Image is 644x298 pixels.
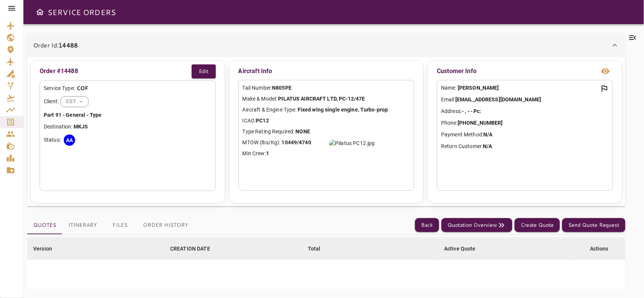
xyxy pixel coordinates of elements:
[40,67,78,76] p: Order #14488
[308,244,330,253] span: Total
[441,96,609,104] p: Email:
[32,5,48,20] button: Open drawer
[44,111,212,119] p: Part 91 - General - Type
[458,120,503,126] b: [PHONE_NUMBER]
[170,244,220,253] span: CREATION DATE
[437,67,476,76] p: Customer Info
[278,96,365,102] b: PILATUS AIRCRAFT LTD, PC-12/47E
[243,117,410,125] p: ICAO:
[441,218,512,232] button: Quotation Overview
[238,64,415,78] p: Aircraft Info
[44,136,61,144] p: Status:
[256,118,269,124] b: PC12
[64,134,75,146] div: AA
[27,33,626,57] div: Order Id:14488
[137,216,194,234] button: Order History
[441,142,609,150] p: Return Customer:
[243,95,410,103] p: Make & Model:
[441,107,609,115] p: Address:
[243,106,410,114] p: Aircraft & Engine Type:
[81,124,85,130] b: J
[243,150,410,157] p: Min Crew:
[415,218,439,232] button: Back
[329,139,375,147] img: Pilatus PC12.jpg
[266,150,269,156] b: 1
[598,64,613,79] button: view info
[458,85,499,91] b: [PERSON_NAME]
[27,57,626,206] div: Order Id:14488
[61,92,88,112] div: CST
[85,124,88,130] b: S
[272,85,292,91] b: N805PE
[296,128,310,134] b: NONE
[298,107,388,113] b: Fixed wing single engine, Turbo-prop
[515,218,560,232] button: Create Quote
[33,244,62,253] span: Version
[455,96,541,102] b: [EMAIL_ADDRESS][DOMAIN_NAME]
[62,216,103,234] button: Itinerary
[58,41,78,49] b: 14488
[44,96,212,107] div: Client:
[562,218,626,232] button: Send Quote Request
[48,6,116,18] h6: SERVICE ORDERS
[27,216,62,234] button: Quotes
[44,84,212,92] div: Service Type:
[77,84,88,92] p: COF
[282,139,311,145] b: 10449/4740
[74,124,78,130] b: M
[441,131,609,139] p: Payment Method:
[441,84,609,92] p: Name:
[192,64,216,78] button: Edit
[483,143,492,149] b: N/A
[243,84,410,92] p: Tail Number:
[441,119,609,127] p: Phone:
[462,108,481,114] b: - , - - Pc:
[444,244,476,253] div: Active Quote
[78,124,81,130] b: K
[243,128,410,136] p: Type Rating Required:
[308,244,321,253] div: Total
[243,139,410,147] p: MTOW (lbs/Kg):
[27,216,194,234] div: basic tabs example
[44,123,212,131] p: Destination:
[444,244,486,253] span: Active Quote
[33,244,52,253] div: Version
[170,244,210,253] div: CREATION DATE
[103,216,137,234] button: Files
[33,41,78,50] p: Order Id:
[483,131,492,138] b: N/A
